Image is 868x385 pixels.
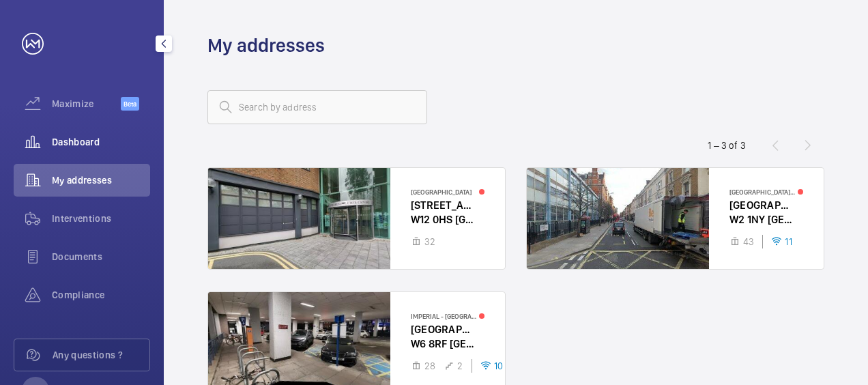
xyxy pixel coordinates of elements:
[207,33,325,58] h1: My addresses
[52,212,150,225] span: Interventions
[53,348,149,362] span: Any questions ?
[52,173,150,187] span: My addresses
[207,90,427,124] input: Search by address
[52,135,150,149] span: Dashboard
[121,97,139,111] span: Beta
[52,97,121,111] span: Maximize
[52,250,150,263] span: Documents
[52,288,150,302] span: Compliance
[708,139,746,152] div: 1 – 3 of 3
